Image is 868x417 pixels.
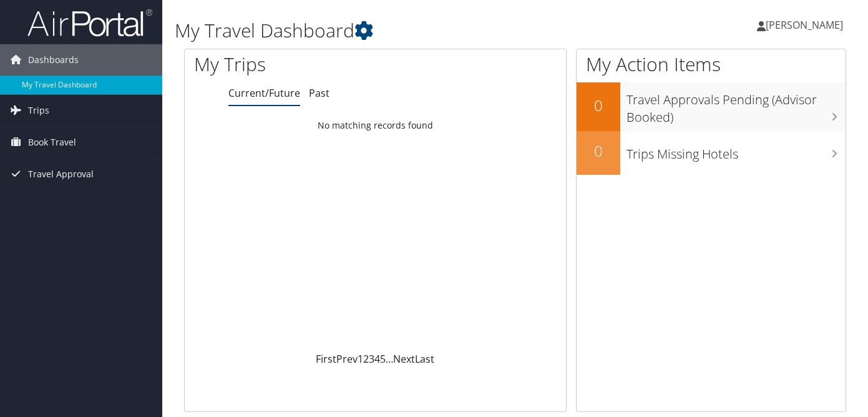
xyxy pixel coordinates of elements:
[27,8,152,37] img: airportal-logo.png
[386,352,393,366] span: …
[358,352,363,366] a: 1
[228,86,300,100] a: Current/Future
[309,86,329,100] a: Past
[369,352,374,366] a: 3
[336,352,358,366] a: Prev
[380,352,386,366] a: 5
[194,51,397,77] h1: My Trips
[28,159,94,190] span: Travel Approval
[28,44,79,76] span: Dashboards
[185,114,566,137] td: No matching records found
[577,140,620,162] h2: 0
[28,95,49,126] span: Trips
[577,131,846,175] a: 0Trips Missing Hotels
[757,6,856,44] a: [PERSON_NAME]
[175,17,628,44] h1: My Travel Dashboard
[374,352,380,366] a: 4
[627,139,846,163] h3: Trips Missing Hotels
[577,95,620,116] h2: 0
[415,352,434,366] a: Last
[393,352,415,366] a: Next
[316,352,336,366] a: First
[363,352,369,366] a: 2
[577,51,846,77] h1: My Action Items
[627,85,846,126] h3: Travel Approvals Pending (Advisor Booked)
[577,82,846,130] a: 0Travel Approvals Pending (Advisor Booked)
[766,18,843,32] span: [PERSON_NAME]
[28,127,76,158] span: Book Travel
